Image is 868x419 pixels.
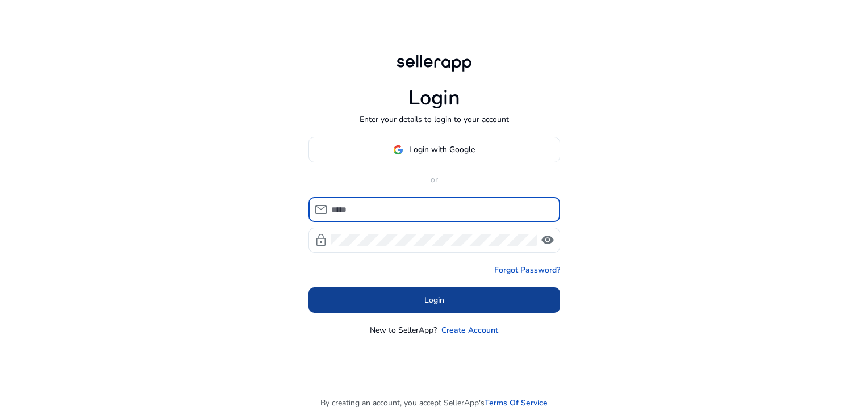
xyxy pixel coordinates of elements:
[360,114,509,125] p: Enter your details to login to your account
[308,174,560,186] p: or
[409,144,475,156] span: Login with Google
[441,324,498,336] a: Create Account
[314,203,328,216] span: mail
[308,137,560,162] button: Login with Google
[541,233,554,247] span: visibility
[308,287,560,313] button: Login
[370,324,437,336] p: New to SellerApp?
[393,145,403,155] img: google-logo.svg
[314,233,328,247] span: lock
[424,294,444,306] span: Login
[485,397,548,409] a: Terms Of Service
[494,264,560,276] a: Forgot Password?
[408,86,460,110] h1: Login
